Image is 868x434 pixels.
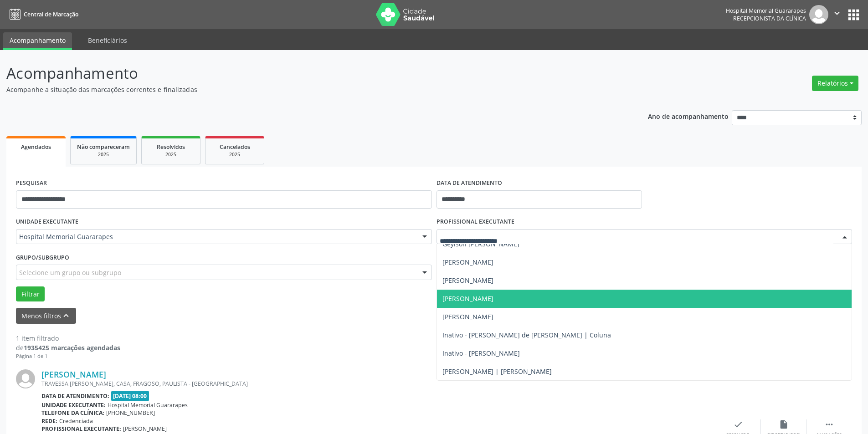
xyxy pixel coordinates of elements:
label: PESQUISAR [16,176,47,190]
span: Inativo - [PERSON_NAME] [442,349,520,357]
button: apps [846,7,862,23]
span: [PERSON_NAME] [442,294,493,303]
p: Acompanhe a situação das marcações correntes e finalizadas [6,85,605,94]
div: Página 1 de 1 [16,352,120,360]
img: img [16,369,35,388]
button: Menos filtroskeyboard_arrow_up [16,308,76,324]
button: Relatórios [812,76,858,91]
span: Geylson [PERSON_NAME] [442,240,519,248]
a: Acompanhamento [3,32,72,50]
a: Central de Marcação [6,7,78,22]
span: Central de Marcação [24,10,78,18]
button:  [828,5,846,24]
b: Telefone da clínica: [41,409,104,417]
div: 2025 [77,151,130,158]
a: Beneficiários [82,32,134,48]
span: Não compareceram [77,143,130,151]
span: [PHONE_NUMBER] [106,409,155,417]
div: 2025 [212,151,257,158]
div: de [16,343,120,352]
span: Hospital Memorial Guararapes [108,401,188,409]
span: Credenciada [59,417,93,425]
p: Acompanhamento [6,62,605,85]
b: Unidade executante: [41,401,106,409]
i: keyboard_arrow_up [61,311,71,321]
span: Inativo - [PERSON_NAME] de [PERSON_NAME] | Coluna [442,331,611,339]
div: 1 item filtrado [16,333,120,343]
label: PROFISSIONAL EXECUTANTE [437,215,514,229]
span: Hospital Memorial Guararapes [19,232,413,241]
label: UNIDADE EXECUTANTE [16,215,78,229]
b: Data de atendimento: [41,392,109,400]
p: Ano de acompanhamento [648,110,729,122]
span: [DATE] 08:00 [111,391,149,401]
i:  [832,8,842,18]
span: Cancelados [220,143,250,151]
strong: 1935425 marcações agendadas [24,343,120,352]
span: [PERSON_NAME] [123,425,167,433]
div: 2025 [148,151,194,158]
label: Grupo/Subgrupo [16,250,69,265]
div: Hospital Memorial Guararapes [726,7,806,15]
span: [PERSON_NAME] | [PERSON_NAME] [442,367,552,376]
span: [PERSON_NAME] [442,312,493,321]
span: [PERSON_NAME] [442,276,493,285]
b: Rede: [41,417,57,425]
b: Profissional executante: [41,425,121,433]
img: img [809,5,828,24]
div: TRAVESSA [PERSON_NAME], CASA, FRAGOSO, PAULISTA - [GEOGRAPHIC_DATA] [41,380,715,388]
i: check [733,419,743,429]
span: Resolvidos [157,143,185,151]
i:  [824,419,834,429]
span: Recepcionista da clínica [733,15,806,22]
button: Filtrar [16,286,45,302]
i: insert_drive_file [779,419,789,429]
span: [PERSON_NAME] [442,258,493,266]
label: DATA DE ATENDIMENTO [437,176,502,190]
span: Selecione um grupo ou subgrupo [19,268,121,277]
span: Agendados [21,143,51,151]
a: [PERSON_NAME] [41,369,106,379]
